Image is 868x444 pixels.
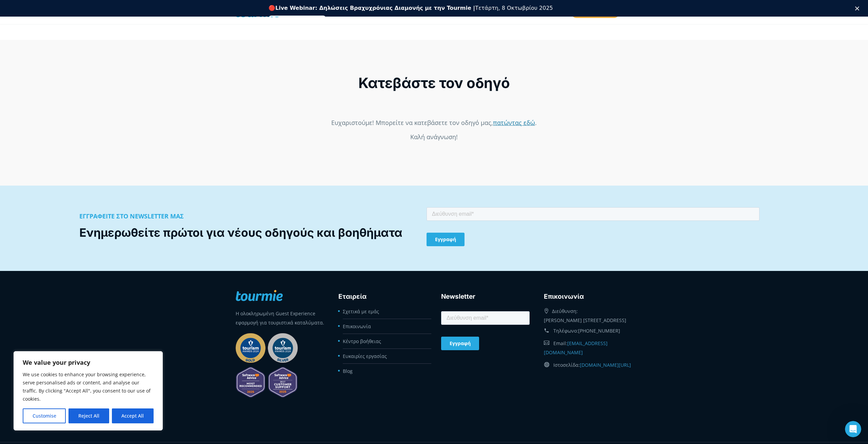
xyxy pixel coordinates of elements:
[544,340,608,356] a: [EMAIL_ADDRESS][DOMAIN_NAME]
[343,368,353,374] a: Blog
[580,362,631,368] a: [DOMAIN_NAME][URL]
[112,408,154,423] button: Accept All
[544,359,632,371] div: Ιστοσελίδα:
[181,119,687,142] iframe: Form 0
[181,74,687,92] div: Κατεβάστε τον οδηγό
[855,6,862,10] div: Κλείσιμο
[845,421,861,437] iframe: Intercom live chat
[236,309,324,327] p: Η ολοκληρωμένη Guest Experience εφαρμογή για τουριστικά καταλύματα.
[544,305,632,325] div: Διεύθυνση: [PERSON_NAME] [STREET_ADDRESS]
[578,327,620,334] a: [PHONE_NUMBER]
[544,325,632,337] div: Τηλέφωνο:
[441,310,530,355] iframe: Form 2
[338,292,427,302] h3: Εταιρεία
[343,323,371,330] a: Επικοινωνία
[544,337,632,359] div: Email:
[544,292,632,302] h3: Eπικοινωνία
[275,5,475,11] b: Live Webinar: Δηλώσεις Βραχυχρόνιας Διαμονής με την Tourmie |
[269,16,326,24] a: Εγγραφείτε δωρεάν
[23,408,66,423] button: Customise
[427,206,759,251] iframe: Form 1
[343,308,379,315] a: Σχετικά με εμάς
[269,5,553,12] div: 🔴 Τετάρτη, 8 Οκτωβρίου 2025
[343,353,387,359] a: Ευκαιρίες εργασίας
[68,408,109,423] button: Reject All
[79,212,184,220] b: ΕΓΓΡΑΦΕΙΤΕ ΣΤΟ NEWSLETTER ΜΑΣ
[79,225,412,240] div: Ενημερωθείτε πρώτοι για νέους οδηγούς και βοηθήματα
[23,358,154,366] p: We value your privacy
[343,338,381,344] a: Κέντρο βοήθειας
[23,371,154,403] p: We use cookies to enhance your browsing experience, serve personalised ads or content, and analys...
[441,292,530,302] h3: Newsletter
